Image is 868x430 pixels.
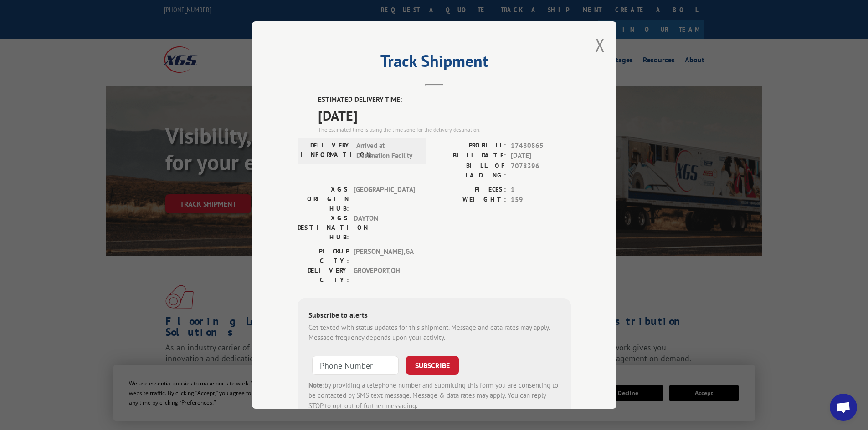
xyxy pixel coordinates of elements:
[434,141,506,151] label: PROBILL:
[354,247,415,266] span: [PERSON_NAME] , GA
[406,356,459,375] button: SUBSCRIBE
[318,95,571,105] label: ESTIMATED DELIVERY TIME:
[595,33,605,57] button: Close modal
[298,55,571,72] h2: Track Shipment
[308,381,324,390] strong: Note:
[434,151,506,161] label: BILL DATE:
[511,151,571,161] span: [DATE]
[511,185,571,195] span: 1
[354,213,415,242] span: DAYTON
[511,161,571,180] span: 7078396
[308,309,560,323] div: Subscribe to alerts
[434,195,506,205] label: WEIGHT:
[298,185,349,213] label: XGS ORIGIN HUB:
[511,195,571,205] span: 159
[298,266,349,285] label: DELIVERY CITY:
[354,266,415,285] span: GROVEPORT , OH
[354,185,415,213] span: [GEOGRAPHIC_DATA]
[511,141,571,151] span: 17480865
[300,141,352,161] label: DELIVERY INFORMATION:
[298,213,349,242] label: XGS DESTINATION HUB:
[434,161,506,180] label: BILL OF LADING:
[318,105,571,126] span: [DATE]
[830,394,857,421] div: Open chat
[308,323,560,343] div: Get texted with status updates for this shipment. Message and data rates may apply. Message frequ...
[308,380,560,411] div: by providing a telephone number and submitting this form you are consenting to be contacted by SM...
[312,356,399,375] input: Phone Number
[356,141,418,161] span: Arrived at Destination Facility
[298,247,349,266] label: PICKUP CITY:
[434,185,506,195] label: PIECES:
[318,126,571,134] div: The estimated time is using the time zone for the delivery destination.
